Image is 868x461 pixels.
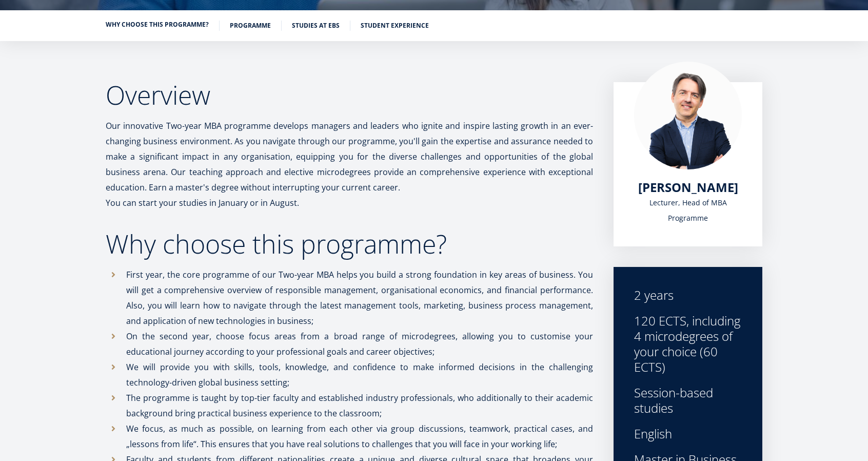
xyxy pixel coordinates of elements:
[12,143,95,152] span: One-year MBA (in Estonian)
[3,170,9,177] input: Technology Innovation MBA
[106,118,593,195] p: Our innovative Two-year MBA programme develops managers and leaders who ignite and inspire lastin...
[292,21,340,31] a: Studies at EBS
[244,1,277,10] span: Last Name
[634,62,742,169] img: Marko Rillo
[3,143,9,150] input: One-year MBA (in Estonian)
[634,426,742,441] div: English
[106,20,209,30] a: Why choose this programme?
[230,21,271,31] a: Programme
[638,180,738,195] a: [PERSON_NAME]
[126,359,593,390] p: We will provide you with skills, tools, knowledge, and confidence to make informed decisions in t...
[3,157,9,163] input: Two-year MBA
[106,195,593,210] p: You can start your studies in January or in August.
[634,313,742,375] div: 120 ECTS, including 4 microdegrees of your choice (60 ECTS)
[106,231,593,257] h2: Why choose this programme?
[126,329,593,359] p: On the second year, choose focus areas from a broad range of microdegrees, allowing you to custom...
[12,169,98,179] span: Technology Innovation MBA
[634,195,742,226] div: Lecturer, Head of MBA Programme
[638,179,738,196] span: [PERSON_NAME]
[361,21,429,31] a: Student experience
[126,390,593,421] p: The programme is taught by top-tier faculty and established industry professionals, who additiona...
[126,421,593,452] p: We focus, as much as possible, on learning from each other via group discussions, teamwork, pract...
[106,82,593,108] h2: Overview
[634,385,742,416] div: Session-based studies
[126,267,593,329] p: First year, the core programme of our Two-year MBA helps you build a strong foundation in key are...
[634,287,742,303] div: 2 years
[12,156,56,165] span: Two-year MBA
